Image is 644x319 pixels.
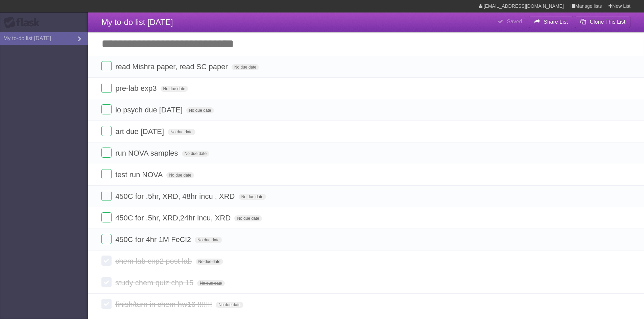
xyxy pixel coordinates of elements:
[101,148,112,158] label: Done
[101,83,112,93] label: Done
[544,19,568,25] b: Share List
[101,212,112,222] label: Done
[115,300,214,309] span: finish/turn in chem hw16 !!!!!!!
[115,84,158,92] span: pre-lab exp3
[575,16,630,28] button: Clone This List
[115,235,193,244] span: 450C for 4hr 1M FeCl2
[115,62,230,71] span: read Mishra paper, read SC paper
[101,191,112,201] label: Done
[168,129,195,135] span: No due date
[115,257,193,265] span: chem lab exp2 post lab
[115,192,236,201] span: 450C for .5hr, XRD, 48hr incu , XRD
[216,302,243,308] span: No due date
[529,16,573,28] button: Share List
[196,259,223,265] span: No due date
[232,64,259,70] span: No due date
[115,127,166,136] span: art due [DATE]
[101,256,112,266] label: Done
[101,61,112,71] label: Done
[186,107,214,113] span: No due date
[101,126,112,136] label: Done
[197,280,224,286] span: No due date
[101,299,112,309] label: Done
[161,86,188,92] span: No due date
[507,19,522,24] b: Saved
[101,104,112,114] label: Done
[239,194,266,200] span: No due date
[115,106,184,114] span: io psych due [DATE]
[115,149,180,157] span: run NOVA samples
[101,18,173,27] span: My to-do list [DATE]
[195,237,222,243] span: No due date
[115,170,164,179] span: test run NOVA
[234,215,262,221] span: No due date
[166,172,194,178] span: No due date
[101,169,112,179] label: Done
[115,278,195,287] span: study chem quiz chp 15
[101,277,112,287] label: Done
[182,151,209,157] span: No due date
[3,17,44,29] div: Flask
[590,19,625,25] b: Clone This List
[115,214,232,222] span: 450C for .5hr, XRD,24hr incu, XRD
[101,234,112,244] label: Done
